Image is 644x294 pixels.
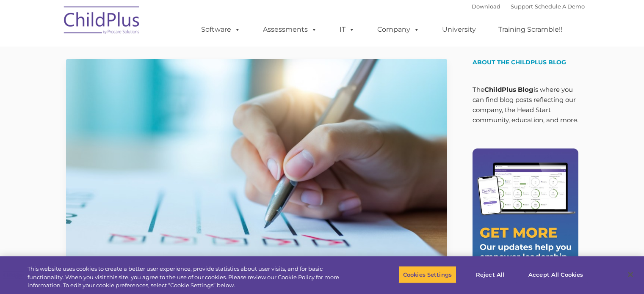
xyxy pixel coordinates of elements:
[398,266,456,283] button: Cookies Settings
[434,21,484,38] a: University
[621,265,640,284] button: Close
[60,0,144,43] img: ChildPlus by Procare Solutions
[254,21,326,38] a: Assessments
[511,3,533,10] a: Support
[331,21,363,38] a: IT
[464,266,517,283] button: Reject All
[535,3,585,10] a: Schedule A Demo
[524,266,588,283] button: Accept All Cookies
[369,21,428,38] a: Company
[473,58,566,66] span: About the ChildPlus Blog
[484,85,533,93] strong: ChildPlus Blog
[28,265,354,290] div: This website uses cookies to create a better user experience, provide statistics about user visit...
[472,3,585,10] font: |
[193,21,249,38] a: Software
[66,59,447,273] img: Efficiency Boost: ChildPlus Online's Enhanced Family Pre-Application Process - Streamlining Appli...
[472,3,500,10] a: Download
[490,21,571,38] a: Training Scramble!!
[473,85,578,125] p: The is where you can find blog posts reflecting our company, the Head Start community, education,...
